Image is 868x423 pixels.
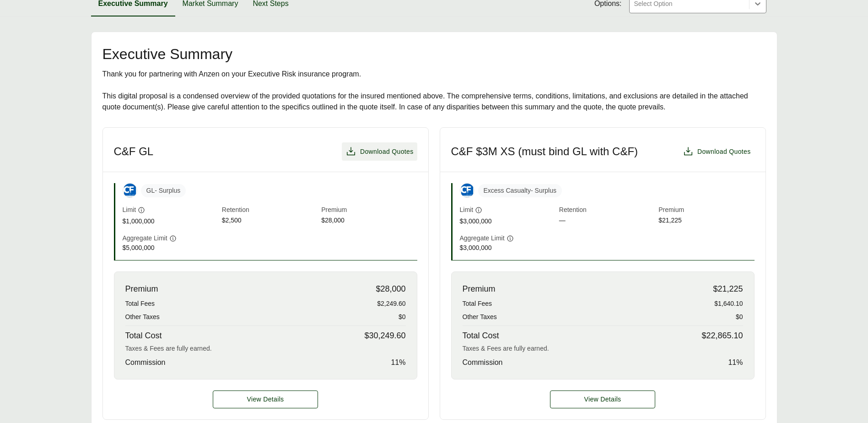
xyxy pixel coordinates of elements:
span: Premium [125,283,158,295]
span: Other Taxes [463,312,497,322]
span: Commission [463,357,503,368]
span: $0 [399,312,406,322]
h3: C&F GL [114,145,154,158]
span: $5,000,000 [123,243,218,253]
span: $21,225 [658,216,754,226]
span: View Details [584,395,621,404]
span: $2,249.60 [377,299,405,309]
span: Premium [658,205,754,216]
img: Crum & Forster [460,184,474,197]
div: Taxes & Fees are fully earned. [125,344,406,353]
button: Download Quotes [679,142,755,161]
div: Thank you for partnering with Anzen on your Executive Risk insurance program. This digital propos... [102,69,766,113]
span: $21,225 [713,283,743,295]
span: $3,000,000 [460,243,555,253]
span: Retention [559,205,655,216]
span: Aggregate Limit [123,233,167,243]
h3: C&F $3M XS (must bind GL with C&F) [451,145,638,158]
span: Limit [460,205,474,215]
span: $28,000 [321,216,417,226]
img: Crum & Forster [123,184,137,197]
span: $3,000,000 [460,217,555,226]
span: Total Fees [463,299,492,309]
span: Download Quotes [697,147,751,157]
button: View Details [550,390,655,408]
span: 11 % [391,357,405,368]
span: Other Taxes [125,312,160,322]
span: Premium [321,205,417,216]
span: $2,500 [222,216,318,226]
span: $1,000,000 [123,217,218,226]
span: $22,865.10 [701,330,743,342]
span: Total Cost [463,330,499,342]
span: View Details [247,395,284,404]
a: C&F GL details [213,390,318,408]
span: Aggregate Limit [460,233,505,243]
span: $1,640.10 [714,299,743,309]
span: Premium [463,283,496,295]
span: Total Cost [125,330,162,342]
h2: Executive Summary [102,47,766,61]
span: — [559,216,655,226]
span: Download Quotes [360,147,414,157]
span: Retention [222,205,318,216]
button: View Details [213,390,318,408]
span: Total Fees [125,299,155,309]
span: Commission [125,357,166,368]
span: $30,249.60 [364,330,405,342]
span: Excess Casualty - Surplus [478,184,562,197]
span: $28,000 [376,283,405,295]
span: $0 [736,312,743,322]
span: GL - Surplus [141,184,186,197]
span: Limit [123,205,136,215]
div: Taxes & Fees are fully earned. [463,344,743,353]
button: Download Quotes [342,142,417,161]
span: 11 % [728,357,743,368]
a: C&F $3M XS (must bind GL with C&F) details [550,390,655,408]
